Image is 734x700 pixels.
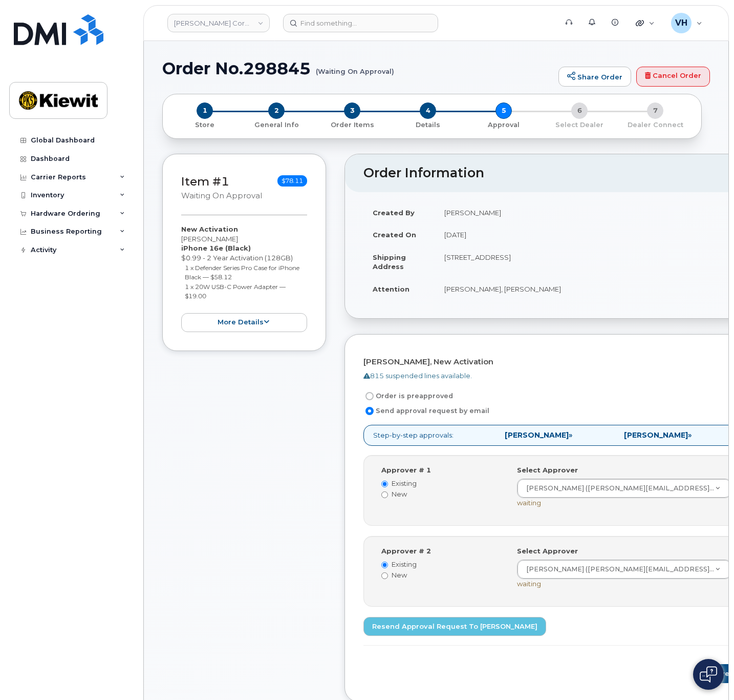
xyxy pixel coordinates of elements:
[381,546,431,556] label: Approver # 2
[517,560,730,579] a: [PERSON_NAME] ([PERSON_NAME][EMAIL_ADDRESS][DOMAIN_NAME])
[373,209,415,217] strong: Created By
[517,546,578,556] label: Select Approver
[381,489,502,499] label: New
[185,264,299,281] small: 1 x Defender Series Pro Case for iPhone Black — $58.12
[624,430,688,440] strong: [PERSON_NAME]
[520,565,715,574] span: [PERSON_NAME] ([PERSON_NAME][EMAIL_ADDRESS][DOMAIN_NAME])
[381,562,388,568] input: Existing
[363,390,453,402] label: Order is preapproved
[381,465,431,475] label: Approver # 1
[505,430,569,440] strong: [PERSON_NAME]
[381,479,502,488] label: Existing
[381,570,502,580] label: New
[344,102,360,119] span: 3
[381,560,502,569] label: Existing
[390,119,466,130] a: 4 Details
[381,572,388,579] input: New
[517,479,730,498] a: [PERSON_NAME] ([PERSON_NAME][EMAIL_ADDRESS][PERSON_NAME][PERSON_NAME][DOMAIN_NAME])
[394,120,462,130] p: Details
[181,244,251,252] strong: iPhone 16e (Black)
[373,253,406,271] strong: Shipping Address
[373,231,416,239] strong: Created On
[181,225,238,233] strong: New Activation
[197,102,213,119] span: 1
[268,102,285,119] span: 2
[181,191,262,200] small: Waiting On Approval
[181,174,229,189] a: Item #1
[517,499,541,507] span: waiting
[162,59,553,77] h1: Order No.298845
[243,120,310,130] p: General Info
[373,285,409,293] strong: Attention
[363,405,489,417] label: Send approval request by email
[365,392,374,400] input: Order is preapproved
[181,224,307,332] div: [PERSON_NAME] $0.99 - 2 Year Activation (128GB)
[239,119,314,130] a: 2 General Info
[365,407,374,415] input: Send approval request by email
[517,580,541,588] span: waiting
[700,666,717,683] img: Open chat
[181,313,307,332] button: more details
[318,120,386,130] p: Order Items
[363,617,546,636] a: Resend Approval Request to [PERSON_NAME]
[381,481,388,487] input: Existing
[558,67,631,87] a: Share Order
[171,119,239,130] a: 1 Store
[316,59,394,75] small: (Waiting On Approval)
[520,484,715,493] span: [PERSON_NAME] ([PERSON_NAME][EMAIL_ADDRESS][PERSON_NAME][PERSON_NAME][DOMAIN_NAME])
[505,431,572,439] span: »
[277,175,307,187] span: $78.11
[314,119,390,130] a: 3 Order Items
[381,491,388,498] input: New
[517,465,578,475] label: Select Approver
[636,67,710,87] a: Cancel Order
[624,431,692,439] span: »
[175,120,234,130] p: Store
[185,283,286,300] small: 1 x 20W USB-C Power Adapter — $19.00
[420,102,436,119] span: 4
